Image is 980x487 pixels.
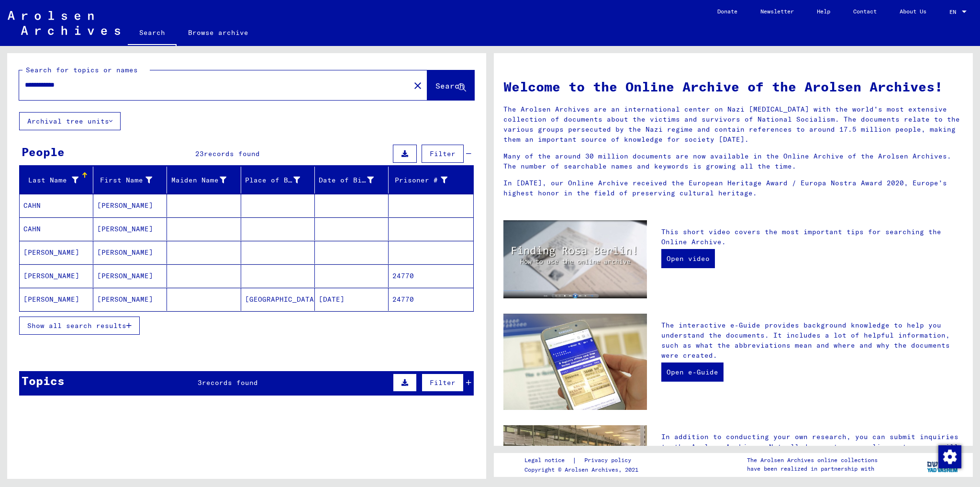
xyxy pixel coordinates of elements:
div: People [22,143,65,160]
div: Prisoner # [392,172,462,188]
div: First Name [97,175,152,185]
mat-cell: CAHN [20,194,93,217]
button: Show all search results [19,317,140,335]
mat-cell: [PERSON_NAME] [20,264,93,287]
mat-cell: CAHN [20,217,93,240]
div: | [524,455,643,465]
div: Prisoner # [392,175,447,185]
div: Last Name [23,172,93,188]
mat-cell: [PERSON_NAME] [93,241,167,264]
a: Privacy policy [577,455,643,465]
h1: Welcome to the Online Archive of the Arolsen Archives! [503,77,963,97]
p: Many of the around 30 million documents are now available in the Online Archive of the Arolsen Ar... [503,151,963,171]
span: Filter [430,378,456,387]
div: Maiden Name [171,175,226,185]
button: Search [427,70,474,100]
span: records found [204,149,260,158]
mat-cell: [PERSON_NAME] [93,288,167,311]
mat-cell: [DATE] [315,288,389,311]
p: In addition to conducting your own research, you can submit inquiries to the Arolsen Archives. No... [661,432,963,472]
mat-header-cell: Prisoner # [389,167,473,193]
mat-cell: [PERSON_NAME] [93,217,167,240]
a: Open e-Guide [661,362,724,382]
span: records found [202,378,258,387]
p: The Arolsen Archives are an international center on Nazi [MEDICAL_DATA] with the world’s most ext... [503,104,963,145]
mat-cell: [PERSON_NAME] [93,194,167,217]
mat-header-cell: Maiden Name [167,167,241,193]
mat-cell: [GEOGRAPHIC_DATA] [241,288,315,311]
p: The Arolsen Archives online collections [747,456,878,464]
a: Browse archive [177,21,260,44]
div: First Name [97,172,167,188]
p: In [DATE], our Online Archive received the European Heritage Award / Europa Nostra Award 2020, Eu... [503,178,963,198]
div: Maiden Name [171,172,240,188]
mat-cell: 24770 [389,288,473,311]
mat-cell: [PERSON_NAME] [93,264,167,287]
div: Place of Birth [245,175,300,185]
img: yv_logo.png [925,453,961,476]
p: have been realized in partnership with [747,464,878,473]
img: Arolsen_neg.svg [8,11,120,35]
mat-icon: close [412,80,423,91]
button: Archival tree units [19,112,121,130]
mat-cell: [PERSON_NAME] [20,288,93,311]
button: Filter [422,374,464,392]
a: Open video [661,249,715,268]
p: Copyright © Arolsen Archives, 2021 [524,465,643,474]
span: 23 [195,149,204,158]
mat-header-cell: First Name [93,167,167,193]
mat-header-cell: Date of Birth [315,167,389,193]
mat-cell: [PERSON_NAME] [20,241,93,264]
div: Date of Birth [319,175,374,185]
button: Clear [408,76,427,95]
img: Change consent [938,445,961,468]
span: Show all search results [27,321,126,330]
span: Search [435,81,464,91]
div: Last Name [23,175,78,185]
span: EN [949,9,960,15]
span: Filter [430,149,456,158]
div: Place of Birth [245,172,314,188]
a: Search [128,21,177,46]
mat-header-cell: Place of Birth [241,167,315,193]
a: Legal notice [524,455,572,465]
div: Topics [22,372,65,389]
mat-cell: 24770 [389,264,473,287]
img: video.jpg [503,220,647,298]
button: Filter [422,145,464,163]
img: eguide.jpg [503,314,647,410]
p: This short video covers the most important tips for searching the Online Archive. [661,227,963,247]
p: The interactive e-Guide provides background knowledge to help you understand the documents. It in... [661,320,963,361]
span: 3 [198,378,202,387]
mat-label: Search for topics or names [26,66,138,74]
div: Date of Birth [319,172,388,188]
mat-header-cell: Last Name [20,167,93,193]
